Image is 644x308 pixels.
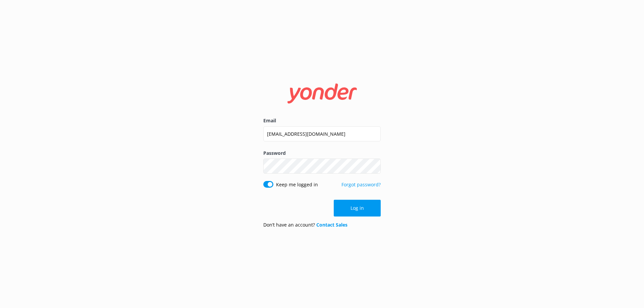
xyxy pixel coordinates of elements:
button: Show password [367,160,381,173]
input: user@emailaddress.com [263,126,381,141]
label: Password [263,149,381,157]
p: Don’t have an account? [263,221,347,229]
label: Email [263,117,381,124]
button: Log in [334,200,381,217]
label: Keep me logged in [276,181,318,188]
a: Contact Sales [316,222,347,228]
a: Forgot password? [341,181,381,188]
